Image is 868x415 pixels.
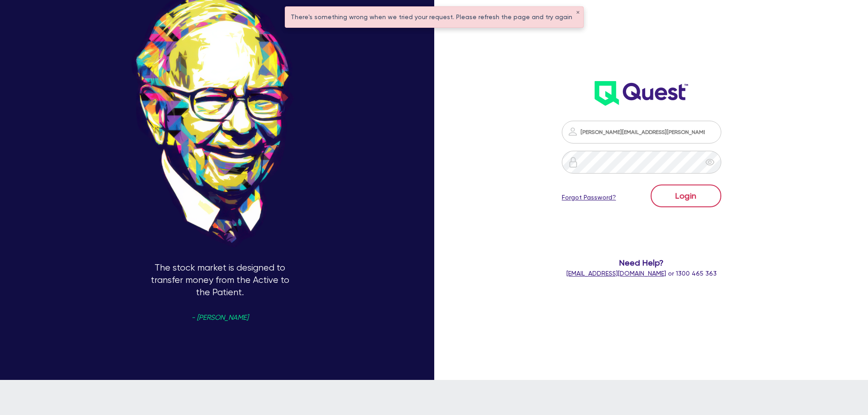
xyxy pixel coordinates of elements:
[147,262,293,408] p: The stock market is designed to transfer money from the Active to the Patient.
[562,121,721,143] input: Email address
[568,157,579,168] img: icon-password
[562,193,616,202] a: Forgot Password?
[285,7,583,27] div: There's something wrong when we tried your request. Please refresh the page and try again
[576,10,580,15] button: ✕
[705,158,714,167] span: eye
[566,270,666,277] a: [EMAIL_ADDRESS][DOMAIN_NAME]
[525,256,758,269] span: Need Help?
[651,184,721,207] button: Login
[567,126,578,137] img: icon-password
[595,81,688,106] img: wH2k97JdezQIQAAAABJRU5ErkJggg==
[191,314,248,321] span: - [PERSON_NAME]
[566,270,717,277] span: or 1300 465 363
